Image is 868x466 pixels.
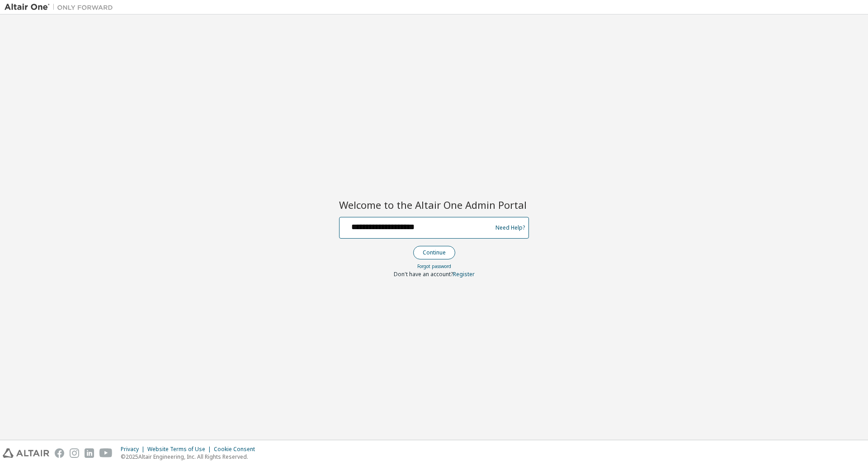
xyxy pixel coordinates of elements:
[85,448,94,458] img: linkedin.svg
[453,270,475,278] a: Register
[495,227,525,228] a: Need Help?
[339,198,529,211] h2: Welcome to the Altair One Admin Portal
[70,448,79,458] img: instagram.svg
[214,446,260,453] div: Cookie Consent
[413,246,455,259] button: Continue
[99,448,113,458] img: youtube.svg
[5,3,118,12] img: Altair One
[417,263,451,269] a: Forgot password
[55,448,64,458] img: facebook.svg
[394,270,453,278] span: Don't have an account?
[121,446,147,453] div: Privacy
[3,448,49,458] img: altair_logo.svg
[121,453,260,461] p: © 2025 Altair Engineering, Inc. All Rights Reserved.
[147,446,214,453] div: Website Terms of Use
